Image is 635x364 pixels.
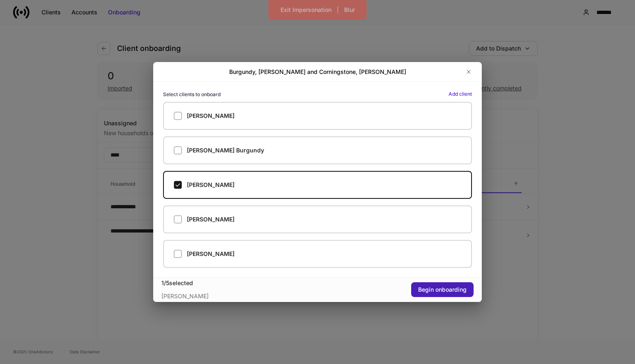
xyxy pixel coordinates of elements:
h5: [PERSON_NAME] [187,215,235,223]
label: [PERSON_NAME] [163,205,472,233]
button: Add client [449,90,472,98]
label: [PERSON_NAME] [163,240,472,268]
h2: Burgundy, [PERSON_NAME] and Corningstone, [PERSON_NAME] [229,68,406,76]
div: Blur [344,6,355,14]
h5: [PERSON_NAME] [187,112,235,120]
div: Exit Impersonation [281,6,331,14]
div: Begin onboarding [418,286,467,294]
h5: [PERSON_NAME] Burgundy [187,146,264,154]
h5: [PERSON_NAME] [187,250,235,258]
div: 1 / 5 selected [161,279,317,287]
h5: [PERSON_NAME] [187,181,235,189]
label: [PERSON_NAME] Burgundy [163,136,472,164]
button: Begin onboarding [411,282,474,297]
h6: Select clients to onboard [163,90,221,98]
label: [PERSON_NAME] [163,171,472,199]
label: [PERSON_NAME] [163,102,472,130]
div: [PERSON_NAME] [161,287,317,300]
